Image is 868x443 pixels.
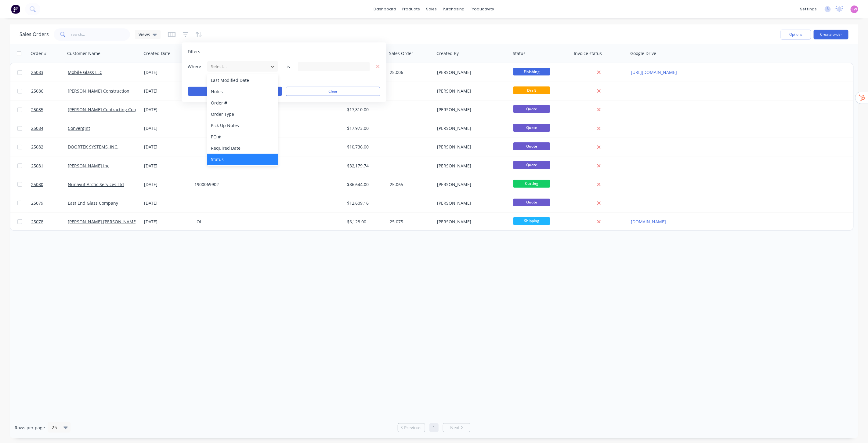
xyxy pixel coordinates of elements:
span: 25078 [31,219,43,225]
div: Sales Order [389,50,413,57]
img: Factory [11,5,20,14]
button: Options [781,30,811,39]
span: 25081 [31,163,43,169]
a: [URL][DOMAIN_NAME] [631,69,677,75]
a: [PERSON_NAME] [PERSON_NAME] [68,219,137,225]
a: Previous page [398,425,425,431]
div: sales [423,5,440,14]
div: $10,736.00 [347,144,383,150]
div: productivity [468,5,497,14]
div: Created By [436,50,459,57]
div: [PERSON_NAME] [437,219,505,225]
div: $6,128.00 [347,219,383,225]
div: [DATE] [144,163,190,169]
a: Next page [443,425,470,431]
span: Quote [513,199,550,206]
div: [DATE] [144,88,190,94]
span: Next [450,425,460,431]
span: Shipping [513,217,550,225]
span: is [282,63,295,69]
ul: Pagination [395,423,473,432]
a: Page 1 is your current page [429,423,439,432]
span: Quote [513,105,550,113]
span: 25082 [31,144,43,150]
div: [PERSON_NAME] [437,88,505,94]
span: 25085 [31,107,43,113]
div: purchasing [440,5,468,14]
span: SW [852,6,857,12]
a: East End Glass Company [68,200,118,206]
div: Customer Name [67,50,100,57]
button: Apply [188,87,282,96]
span: Previous [404,425,422,431]
div: $86,644.00 [347,181,383,188]
div: [DATE] [144,200,190,206]
a: 25082 [31,138,68,156]
span: Filters [188,49,201,55]
div: Status [207,154,278,165]
div: Pick Up Notes [207,120,278,131]
div: Order # [207,97,278,108]
div: [DATE] [144,219,190,225]
div: Created Date [143,50,170,57]
div: products [400,5,423,14]
div: [PERSON_NAME] [437,163,505,169]
span: Quote [513,161,550,169]
div: $17,973.00 [347,125,383,131]
button: Clear [286,87,380,96]
a: [PERSON_NAME] Construction [68,88,129,94]
div: Required Date [207,142,278,154]
a: 25081 [31,157,68,175]
a: [PERSON_NAME] Contracting Company [68,107,147,112]
a: DOORTEK SYSTEMS, INC. [68,144,118,150]
span: Rows per page [15,425,45,431]
div: $17,810.00 [347,107,383,113]
div: [DATE] [144,69,190,75]
span: Quote [513,124,550,131]
a: 25086 [31,82,68,100]
div: 1900069902 [194,181,262,188]
a: Mobile Glass LLC [68,69,102,75]
span: Where [188,63,206,69]
div: Google Drive [630,50,656,57]
div: [DATE] [144,107,190,113]
a: [DOMAIN_NAME] [631,219,666,225]
span: Cutting [513,180,550,187]
div: [PERSON_NAME] [437,125,505,131]
div: Order # [31,50,47,57]
div: [PERSON_NAME] [437,69,505,75]
div: 25.006 [390,69,430,75]
div: 25.065 [390,181,430,188]
div: $32,179.74 [347,163,383,169]
a: 25085 [31,101,68,119]
span: Views [139,31,150,38]
div: settings [797,5,820,14]
div: Order Type [207,108,278,120]
a: Convergint [68,125,90,131]
a: Nunavut Arctic Services Ltd [68,181,124,187]
div: [DATE] [144,125,190,131]
input: Search... [71,28,130,41]
span: 25079 [31,200,43,206]
div: [PERSON_NAME] [437,107,505,113]
div: [PERSON_NAME] [437,200,505,206]
div: Invoice status [574,50,602,57]
div: PO # [207,131,278,142]
span: Finishing [513,68,550,75]
span: 25083 [31,69,43,75]
div: [PERSON_NAME] [437,181,505,188]
span: 25084 [31,125,43,131]
div: Last Modified Date [207,75,278,86]
button: Create order [814,30,848,39]
div: LOI [194,219,262,225]
a: 25083 [31,63,68,82]
a: dashboard [371,5,400,14]
span: Quote [513,142,550,150]
a: [PERSON_NAME] Inc [68,163,109,169]
div: [PERSON_NAME] [437,144,505,150]
div: 25.075 [390,219,430,225]
div: $12,609.16 [347,200,383,206]
div: [DATE] [144,181,190,188]
div: Notes [207,86,278,97]
span: 25080 [31,181,43,188]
